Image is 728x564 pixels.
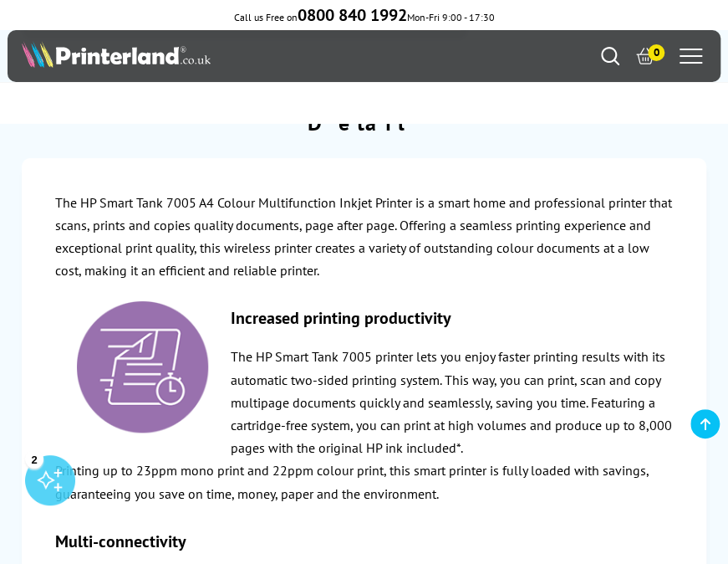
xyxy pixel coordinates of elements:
[55,307,673,329] h3: Increased printing productivity
[298,11,407,23] a: 0800 840 1992
[55,531,673,552] h3: Multi-connectivity
[636,47,654,65] a: 0
[55,192,673,283] p: The HP Smart Tank 7005 A4 Colour Multifunction Inkjet Printer is a smart home and professional pr...
[55,459,673,505] p: Printing up to 23ppm mono print and 22ppm colour print, this smart printer is fully loaded with s...
[648,44,664,61] span: 0
[601,47,619,65] a: Search
[22,41,211,68] img: Printerland Logo
[298,4,407,26] b: 0800 840 1992
[75,299,211,434] img: HP-SmartTank-PrintSpeed-170.png
[55,346,673,459] p: The HP Smart Tank 7005 printer lets you enjoy faster printing results with its automatic two-side...
[22,41,364,71] a: Printerland Logo
[25,449,43,468] div: 2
